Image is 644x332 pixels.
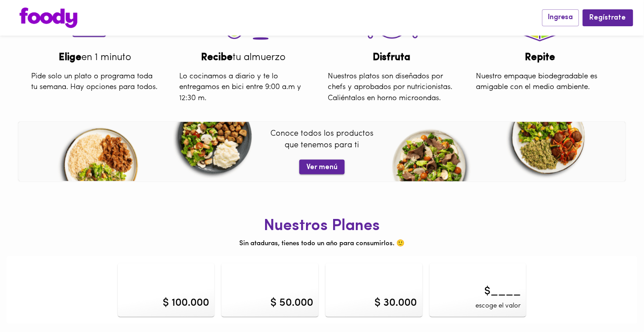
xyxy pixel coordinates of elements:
span: $____ [484,284,521,300]
span: Ingresa [548,13,573,22]
span: Sin ataduras, tienes todo un año para consumirlos. 🙂 [239,241,405,247]
b: Recibe [201,53,233,63]
button: Ingresa [542,9,579,26]
button: Ver menú [299,160,345,174]
h1: Nuestros Planes [7,218,637,235]
p: Conoce todos los productos que tenemos para ti [241,129,402,157]
div: $ 30.000 [375,296,417,311]
div: $ 50.000 [270,296,313,311]
div: Pide solo un plato o programa toda tu semana. Hay opciones para todos. [24,65,166,100]
b: Repite [525,53,555,63]
div: Nuestro empaque biodegradable es amigable con el medio ambiente. [470,65,611,100]
span: Regístrate [590,14,626,22]
iframe: Messagebird Livechat Widget [592,280,635,323]
b: Disfruta [373,53,411,63]
div: tu almuerzo [173,51,314,65]
span: Ver menú [306,163,338,172]
div: Nuestros platos son diseñados por chefs y aprobados por nutricionistas. Caliéntalos en horno micr... [321,65,463,110]
div: en 1 minuto [24,51,166,65]
b: Elige [59,53,81,63]
div: Lo cocinamos a diario y te lo entregamos en bici entre 9:00 a.m y 12:30 m. [173,65,314,110]
img: logo.png [20,8,77,28]
button: Regístrate [583,9,633,26]
div: $ 100.000 [163,296,209,311]
span: escoge el valor [475,302,521,311]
